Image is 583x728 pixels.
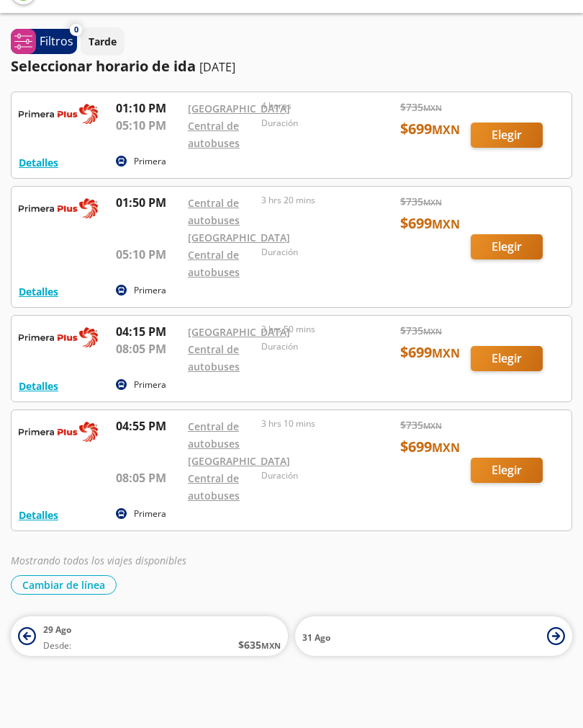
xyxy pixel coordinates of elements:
[19,155,58,170] button: Detalles
[302,631,330,644] span: 31 Ago
[43,639,71,652] span: Desde:
[11,29,77,54] button: 0Filtros
[81,27,125,56] button: Tarde
[188,119,240,150] a: Central de autobuses
[188,420,290,468] a: Central de autobuses [GEOGRAPHIC_DATA]
[11,616,288,656] button: 29 AgoDesde:$635MXN
[19,507,58,523] button: Detalles
[238,637,281,652] span: $ 635
[43,623,71,636] span: 29 Ago
[11,575,117,595] button: Cambiar de línea
[74,24,78,36] span: 0
[199,58,235,76] p: [DATE]
[295,616,572,656] button: 31 Ago
[134,284,166,297] p: Primera
[188,471,240,502] a: Central de autobuses
[134,155,166,168] p: Primera
[188,196,290,244] a: Central de autobuses [GEOGRAPHIC_DATA]
[188,325,290,339] a: [GEOGRAPHIC_DATA]
[89,34,117,49] p: Tarde
[261,640,281,651] small: MXN
[11,554,186,567] em: Mostrando todos los viajes disponibles
[188,248,240,279] a: Central de autobuses
[134,507,166,520] p: Primera
[11,56,196,77] p: Seleccionar horario de ida
[134,378,166,391] p: Primera
[19,284,58,299] button: Detalles
[188,102,290,115] a: [GEOGRAPHIC_DATA]
[188,342,240,373] a: Central de autobuses
[40,32,73,50] p: Filtros
[19,378,58,394] button: Detalles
